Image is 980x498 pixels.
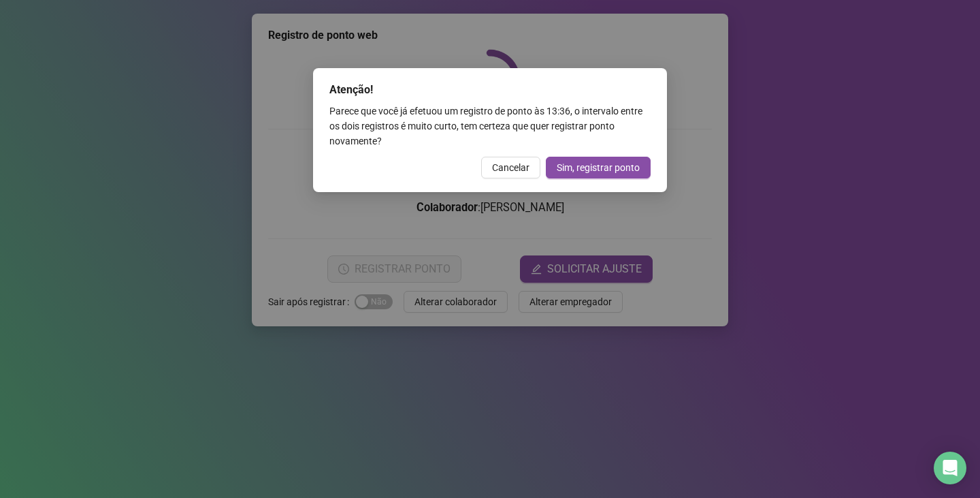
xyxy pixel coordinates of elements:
div: Open Intercom Messenger [934,452,966,484]
span: Sim, registrar ponto [557,160,640,175]
button: Cancelar [481,157,540,178]
div: Atenção! [329,82,651,98]
button: Sim, registrar ponto [546,157,651,178]
span: Cancelar [492,160,529,175]
div: Parece que você já efetuou um registro de ponto às 13:36 , o intervalo entre os dois registros é ... [329,104,651,149]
